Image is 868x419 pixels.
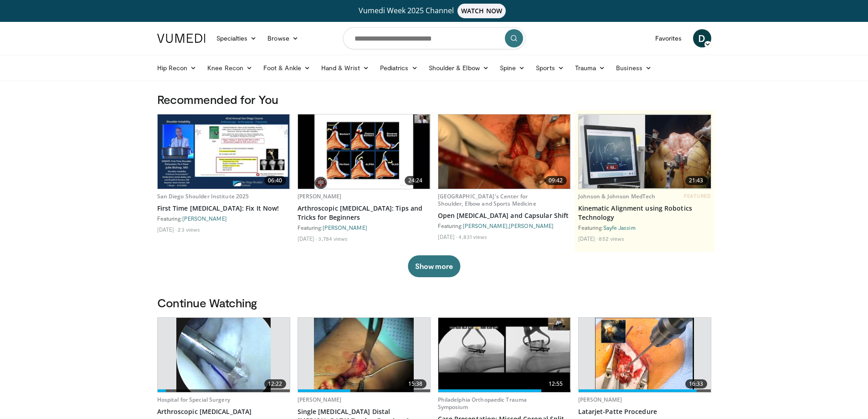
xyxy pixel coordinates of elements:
[438,114,570,189] a: 09:42
[298,318,430,392] a: 15:38
[298,224,431,231] div: Featuring:
[545,176,567,185] span: 09:42
[578,204,711,222] a: Kinematic Alignment using Robotics Technology
[438,192,536,207] a: [GEOGRAPHIC_DATA]'s Center for Shoulder, Elbow and Sports Medicine
[603,224,636,231] a: Sayfe Jassim
[423,59,494,77] a: Shoulder & Elbow
[438,222,571,229] div: Featuring: ,
[578,235,598,242] li: [DATE]
[298,114,430,189] img: 7e8cda93-9193-47ef-96bf-2d90c9d0c70e.620x360_q85_upscale.jpg
[438,396,527,411] a: Philadelphia Orthopaedic Trauma Symposium
[463,222,508,229] a: [PERSON_NAME]
[211,29,262,47] a: Specialties
[545,379,567,388] span: 12:55
[438,318,570,392] a: 12:55
[375,59,423,77] a: Pediatrics
[158,318,290,392] a: 12:22
[157,295,711,310] h3: Continue Watching
[599,235,624,242] li: 852 views
[509,222,554,229] a: [PERSON_NAME]
[178,226,200,233] li: 23 views
[157,226,177,233] li: [DATE]
[693,29,711,47] a: D
[579,114,711,189] a: 21:43
[158,114,290,189] a: 06:40
[264,176,286,185] span: 06:40
[458,233,487,240] li: 4,831 views
[611,59,657,77] a: Business
[595,318,694,392] img: 617583_3.png.620x360_q85_upscale.jpg
[438,318,570,392] img: ad82c8a1-63fd-4b9e-b243-fd4f60065afc.620x360_q85_upscale.jpg
[408,255,460,277] button: Show more
[438,211,571,220] a: Open [MEDICAL_DATA] and Capsular Shift
[298,204,431,222] a: Arthroscopic [MEDICAL_DATA]: Tips and Tricks for Beginners
[684,193,711,199] span: FEATURED
[323,224,367,231] a: [PERSON_NAME]
[298,396,342,403] a: [PERSON_NAME]
[314,318,414,392] img: king_0_3.png.620x360_q85_upscale.jpg
[578,396,622,403] a: [PERSON_NAME]
[530,59,570,77] a: Sports
[176,318,271,392] img: 10039_3.png.620x360_q85_upscale.jpg
[298,192,342,200] a: [PERSON_NAME]
[298,114,430,189] a: 24:24
[157,192,249,200] a: San Diego Shoulder Institute 2025
[316,59,375,77] a: Hand & Wrist
[579,318,711,392] a: 16:33
[202,59,258,77] a: Knee Recon
[570,59,611,77] a: Trauma
[343,27,525,49] input: Search topics, interventions
[578,407,711,416] a: Latarjet-Patte Procedure
[157,396,230,403] a: Hospital for Special Surgery
[457,4,506,18] span: WATCH NOW
[262,29,304,47] a: Browse
[405,176,426,185] span: 24:24
[157,215,290,222] div: Featuring:
[152,59,202,77] a: Hip Recon
[685,379,707,388] span: 16:33
[438,233,457,240] li: [DATE]
[258,59,316,77] a: Foot & Ankle
[685,176,707,185] span: 21:43
[157,34,205,43] img: VuMedi Logo
[438,114,570,189] img: 8d988dbe-33a6-442e-8018-a88216ad670b.620x360_q85_upscale.jpg
[298,235,317,242] li: [DATE]
[318,235,348,242] li: 3,784 views
[579,115,711,189] img: 85482610-0380-4aae-aa4a-4a9be0c1a4f1.620x360_q85_upscale.jpg
[157,407,290,416] a: Arthroscopic [MEDICAL_DATA]
[182,215,227,222] a: [PERSON_NAME]
[157,92,711,107] h3: Recommended for You
[158,114,290,189] img: 520775e4-b945-4e52-ae3a-b4b1d9154673.620x360_q85_upscale.jpg
[159,4,710,18] a: Vumedi Week 2025 ChannelWATCH NOW
[578,192,656,200] a: Johnson & Johnson MedTech
[578,224,711,231] div: Featuring:
[157,204,290,213] a: First Time [MEDICAL_DATA]: Fix It Now!
[405,379,426,388] span: 15:38
[494,59,530,77] a: Spine
[264,379,286,388] span: 12:22
[650,29,688,47] a: Favorites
